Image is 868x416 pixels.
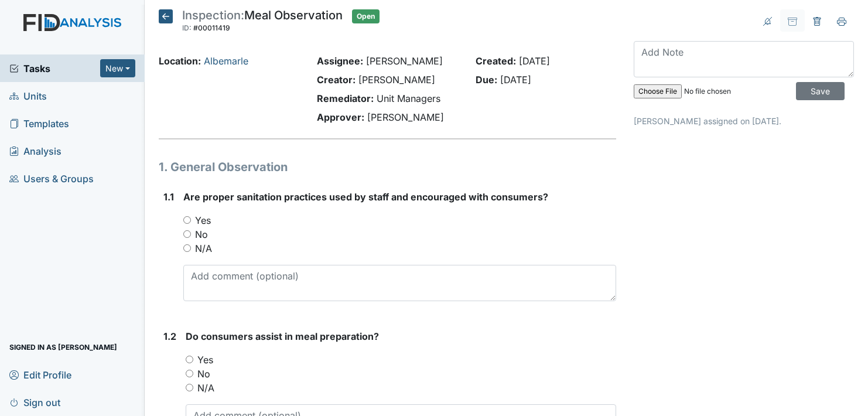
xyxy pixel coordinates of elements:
[476,74,497,86] strong: Due:
[317,111,364,123] strong: Approver:
[634,115,854,127] p: [PERSON_NAME] assigned on [DATE].
[182,9,343,35] div: Meal Observation
[186,370,193,377] input: No
[163,190,174,204] label: 1.1
[183,244,191,252] input: N/A
[317,74,356,86] strong: Creator:
[186,384,193,391] input: N/A
[519,55,550,67] span: [DATE]
[182,23,192,32] span: ID:
[159,158,616,176] h1: 1. General Observation
[159,55,201,67] strong: Location:
[163,329,176,343] label: 1.2
[352,9,380,23] span: Open
[182,8,244,22] span: Inspection:
[193,23,230,32] span: #00011419
[9,142,61,160] span: Analysis
[317,55,363,67] strong: Assignee:
[195,241,212,255] label: N/A
[183,216,191,224] input: Yes
[9,338,117,356] span: Signed in as [PERSON_NAME]
[100,59,135,77] button: New
[197,353,213,367] label: Yes
[317,93,374,104] strong: Remediator:
[195,227,208,241] label: No
[796,82,845,100] input: Save
[195,213,211,227] label: Yes
[197,381,214,395] label: N/A
[183,230,191,238] input: No
[500,74,531,86] span: [DATE]
[9,366,71,384] span: Edit Profile
[9,114,69,132] span: Templates
[9,62,100,76] a: Tasks
[9,393,60,411] span: Sign out
[9,87,47,105] span: Units
[377,93,440,104] span: Unit Managers
[197,367,210,381] label: No
[204,55,248,67] a: Albemarle
[358,74,435,86] span: [PERSON_NAME]
[183,191,548,203] span: Are proper sanitation practices used by staff and encouraged with consumers?
[9,169,94,187] span: Users & Groups
[186,330,379,342] span: Do consumers assist in meal preparation?
[366,55,443,67] span: [PERSON_NAME]
[476,55,516,67] strong: Created:
[186,356,193,363] input: Yes
[367,111,444,123] span: [PERSON_NAME]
